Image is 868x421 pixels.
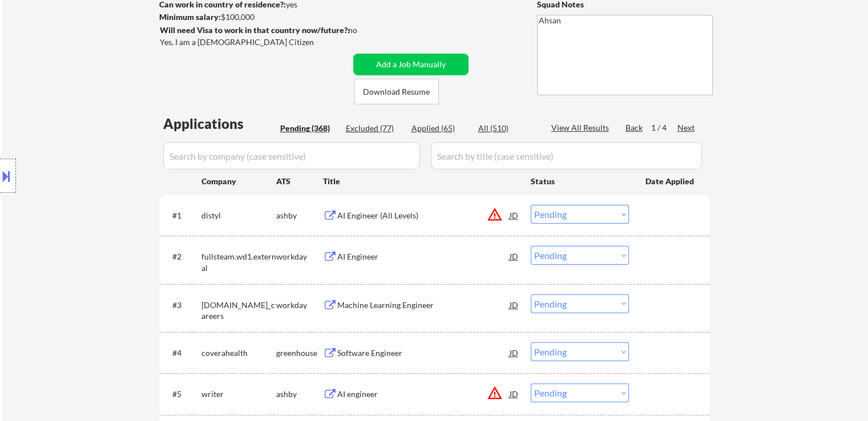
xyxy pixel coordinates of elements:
div: #5 [172,388,192,400]
div: AI Engineer (All Levels) [337,210,510,221]
div: Applications [163,117,276,131]
div: [DOMAIN_NAME]_careers [201,299,276,322]
div: coverahealth [201,347,276,359]
div: View All Results [551,122,612,133]
div: JD [508,383,520,404]
button: Add a Job Manually [353,54,469,75]
div: writer [201,388,276,400]
div: All (510) [478,123,535,134]
div: Back [625,122,644,133]
div: Company [201,176,276,187]
div: workday [276,251,323,262]
div: ashby [276,210,323,221]
button: warning_amber [487,385,503,401]
div: JD [508,342,520,363]
div: Yes, I am a [DEMOGRAPHIC_DATA] Citizen [160,37,353,48]
div: fullsteam.wd1.external [201,251,276,273]
div: 1 / 4 [651,122,677,133]
div: Date Applied [645,176,696,187]
div: workday [276,299,323,311]
div: AI Engineer [337,251,510,262]
div: Applied (65) [411,123,469,134]
input: Search by title (case sensitive) [431,142,702,169]
div: Software Engineer [337,347,510,359]
div: greenhouse [276,347,323,359]
input: Search by company (case sensitive) [163,142,420,169]
div: Next [677,122,696,133]
div: Pending (368) [280,123,337,134]
div: JD [508,294,520,315]
div: #3 [172,299,192,311]
strong: Minimum salary: [159,12,221,22]
div: JD [508,205,520,225]
div: no [348,25,381,36]
div: AI engineer [337,388,510,400]
div: JD [508,246,520,266]
button: warning_amber [487,207,503,222]
div: ATS [276,176,323,187]
div: distyl [201,210,276,221]
button: Download Resume [354,79,439,104]
div: Machine Learning Engineer [337,299,510,311]
div: $100,000 [159,11,349,23]
strong: Will need Visa to work in that country now/future?: [160,25,350,35]
div: Title [323,176,520,187]
div: #4 [172,347,192,359]
div: Status [531,171,629,191]
div: Excluded (77) [346,123,403,134]
div: ashby [276,388,323,400]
